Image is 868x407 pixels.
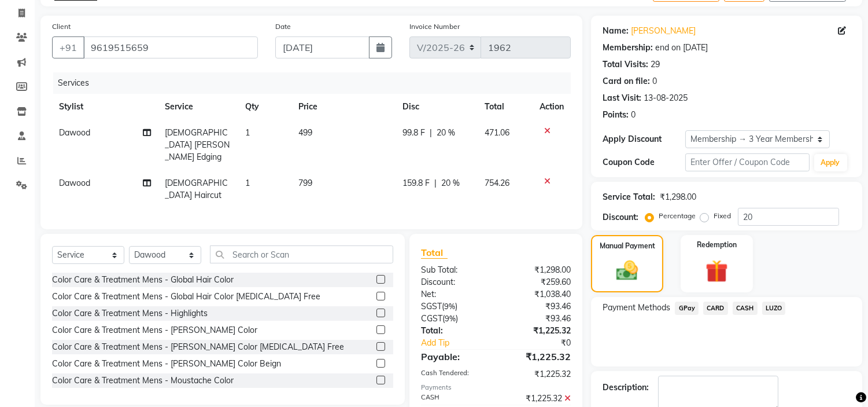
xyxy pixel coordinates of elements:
span: 499 [298,127,312,138]
span: 1 [245,178,250,188]
div: Color Care & Treatment Mens - Moustache Color [52,375,234,387]
div: Service Total: [603,191,655,203]
span: 1 [245,127,250,138]
label: Date [275,21,291,32]
div: Payable: [412,350,496,364]
span: Dawood [59,178,90,188]
div: ₹1,225.32 [496,350,580,364]
input: Search by Name/Mobile/Email/Code [83,36,258,58]
div: Color Care & Treatment Mens - [PERSON_NAME] Color [MEDICAL_DATA] Free [52,341,344,353]
span: | [430,127,432,139]
div: Discount: [603,211,638,223]
div: ₹93.46 [496,313,580,325]
label: Redemption [697,240,737,250]
div: 13-08-2025 [644,92,688,104]
div: Total: [412,325,496,337]
th: Price [291,94,396,120]
div: Last Visit: [603,92,641,104]
div: end on [DATE] [655,42,708,54]
input: Search or Scan [210,245,393,263]
div: ₹1,225.32 [496,325,580,337]
span: 754.26 [485,178,509,188]
img: _gift.svg [699,257,735,285]
div: 0 [652,75,657,87]
div: Color Care & Treatment Mens - Global Hair Color [52,274,234,286]
div: Color Care & Treatment Mens - Highlights [52,307,208,320]
input: Enter Offer / Coupon Code [685,153,809,171]
a: Add Tip [412,337,510,349]
th: Total [478,94,533,120]
div: ₹0 [510,337,580,349]
div: 0 [631,109,636,121]
div: ₹259.60 [496,276,580,288]
span: CASH [733,302,758,315]
span: Dawood [59,127,90,138]
span: | [434,177,437,189]
label: Invoice Number [409,21,460,32]
span: CGST [421,313,442,324]
span: 20 % [441,177,460,189]
img: _cash.svg [610,258,644,283]
button: Apply [814,154,847,171]
div: ₹1,038.40 [496,288,580,300]
div: Card on file: [603,75,650,87]
div: CASH [412,393,496,405]
span: 471.06 [485,127,509,138]
label: Fixed [714,211,731,221]
th: Stylist [52,94,158,120]
span: Total [421,247,448,259]
th: Service [158,94,238,120]
div: Membership: [603,42,653,54]
div: Color Care & Treatment Mens - [PERSON_NAME] Color Beign [52,358,281,370]
div: ₹1,298.00 [660,191,696,203]
div: 29 [651,58,660,71]
div: Total Visits: [603,58,648,71]
div: Color Care & Treatment Mens - [PERSON_NAME] Color [52,324,257,336]
label: Manual Payment [600,241,655,251]
div: ₹1,225.32 [496,393,580,405]
span: 799 [298,178,312,188]
div: Sub Total: [412,264,496,276]
span: 20 % [437,127,455,139]
div: Cash Tendered: [412,368,496,380]
span: SGST [421,301,442,311]
div: Net: [412,288,496,300]
div: Points: [603,109,629,121]
span: GPay [675,302,699,315]
div: Discount: [412,276,496,288]
span: 159.8 F [402,177,430,189]
span: LUZO [762,302,786,315]
span: Payment Methods [603,302,670,314]
div: ₹1,298.00 [496,264,580,276]
button: +91 [52,36,84,58]
th: Qty [238,94,292,120]
div: ( ) [412,300,496,313]
span: 99.8 F [402,127,425,139]
div: Payments [421,383,571,393]
div: Coupon Code [603,156,685,168]
div: Apply Discount [603,133,685,145]
span: 9% [445,314,456,323]
th: Action [533,94,571,120]
span: [DEMOGRAPHIC_DATA] [PERSON_NAME] Edging [165,127,230,162]
label: Percentage [659,211,696,221]
span: 9% [444,302,455,311]
div: Color Care & Treatment Mens - Global Hair Color [MEDICAL_DATA] Free [52,291,320,303]
span: CARD [703,302,728,315]
div: Description: [603,382,649,394]
th: Disc [396,94,478,120]
div: ₹1,225.32 [496,368,580,380]
div: ( ) [412,313,496,325]
div: Services [53,72,579,94]
label: Client [52,21,71,32]
span: [DEMOGRAPHIC_DATA] Haircut [165,178,228,200]
div: Name: [603,25,629,37]
a: [PERSON_NAME] [631,25,696,37]
div: ₹93.46 [496,300,580,313]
